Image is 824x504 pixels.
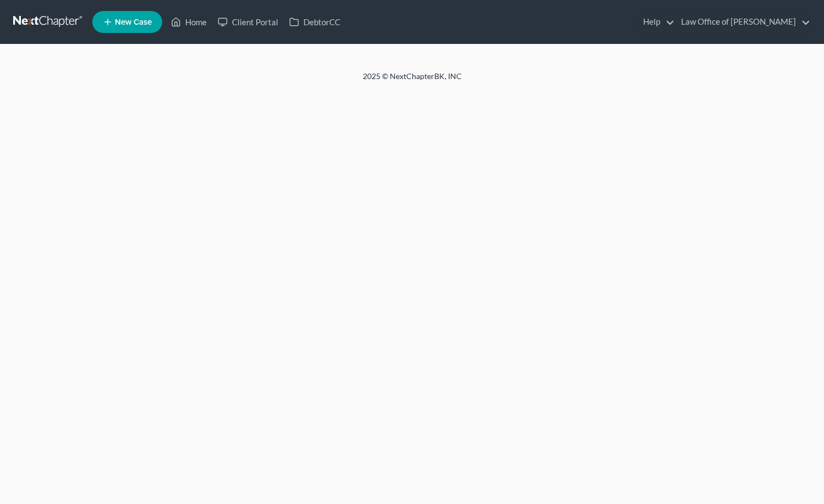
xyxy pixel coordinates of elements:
a: DebtorCC [284,12,346,32]
div: 2025 © NextChapterBK, INC [99,71,726,91]
a: Client Portal [212,12,284,32]
a: Home [165,12,212,32]
a: Law Office of [PERSON_NAME] [676,12,810,32]
new-legal-case-button: New Case [92,11,162,33]
a: Help [638,12,674,32]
